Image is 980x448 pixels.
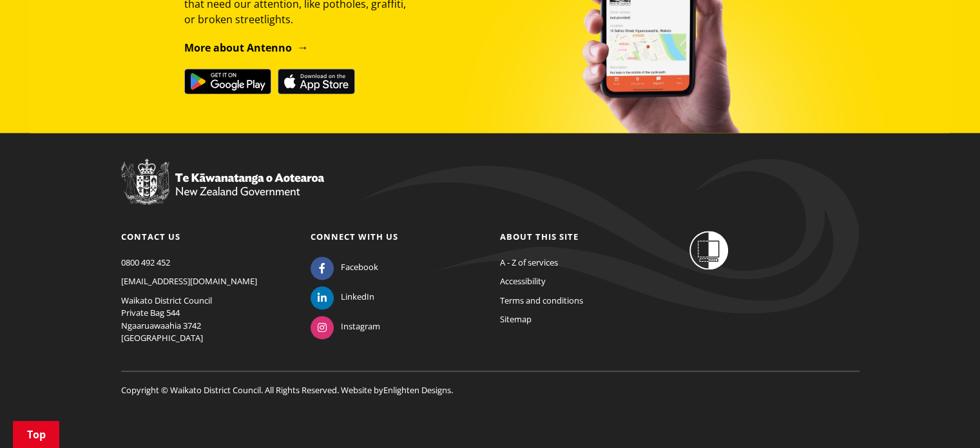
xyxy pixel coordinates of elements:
a: Facebook [311,261,378,273]
span: Instagram [341,320,380,333]
a: Top [13,421,59,448]
a: Sitemap [500,313,532,325]
span: LinkedIn [341,291,374,304]
a: New Zealand Government [121,188,324,200]
a: Instagram [311,320,380,332]
a: Accessibility [500,275,546,287]
a: More about Antenno [184,41,309,55]
iframe: Messenger Launcher [921,394,967,440]
a: Connect with us [311,231,398,242]
a: Contact us [121,231,180,242]
a: A - Z of services [500,257,558,268]
p: Waikato District Council Private Bag 544 Ngaaruawaahia 3742 [GEOGRAPHIC_DATA] [121,295,291,345]
img: Get it on Google Play [184,68,271,94]
span: Facebook [341,261,378,274]
p: Copyright © Waikato District Council. All Rights Reserved. Website by . [121,371,860,397]
img: New Zealand Government [121,159,324,205]
a: About this site [500,231,579,242]
img: Shielded [689,231,728,269]
a: [EMAIL_ADDRESS][DOMAIN_NAME] [121,275,257,287]
a: Enlighten Designs [383,384,451,396]
a: 0800 492 452 [121,257,170,268]
a: LinkedIn [311,291,374,302]
img: Download on the App Store [278,68,355,94]
a: Terms and conditions [500,295,583,306]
